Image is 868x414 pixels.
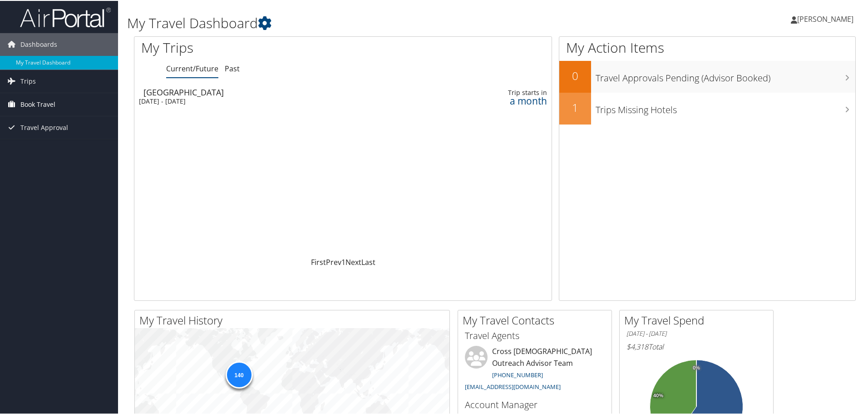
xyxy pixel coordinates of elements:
[596,98,855,115] h3: Trips Missing Hotels
[559,67,591,83] h2: 0
[20,32,57,55] span: Dashboards
[653,392,663,398] tspan: 40%
[361,256,375,266] a: Last
[559,92,855,124] a: 1Trips Missing Hotels
[141,37,371,56] h1: My Trips
[20,6,111,27] img: airportal-logo.png
[559,37,855,56] h1: My Action Items
[492,370,543,378] a: [PHONE_NUMBER]
[626,341,766,351] h6: Total
[465,329,605,341] h3: Travel Agents
[465,398,605,410] h3: Account Manager
[166,63,218,73] a: Current/Future
[624,312,773,327] h2: My Travel Spend
[345,256,361,266] a: Next
[20,115,68,138] span: Travel Approval
[791,5,863,32] a: [PERSON_NAME]
[693,364,700,370] tspan: 0%
[225,360,252,387] div: 140
[20,92,55,115] span: Book Travel
[460,345,609,394] li: Cross [DEMOGRAPHIC_DATA] Outreach Advisor Team
[559,99,591,115] h2: 1
[341,256,345,266] a: 1
[453,88,547,96] div: Trip starts in
[139,312,449,327] h2: My Travel History
[311,256,326,266] a: First
[463,312,612,327] h2: My Travel Contacts
[139,96,396,105] div: [DATE] - [DATE]
[127,13,617,32] h1: My Travel Dashboard
[797,13,853,23] span: [PERSON_NAME]
[225,63,240,73] a: Past
[626,329,766,337] h6: [DATE] - [DATE]
[559,60,855,92] a: 0Travel Approvals Pending (Advisor Booked)
[326,256,341,266] a: Prev
[596,66,855,84] h3: Travel Approvals Pending (Advisor Booked)
[626,341,648,351] span: $4,318
[143,87,401,95] div: [GEOGRAPHIC_DATA]
[465,382,561,390] a: [EMAIL_ADDRESS][DOMAIN_NAME]
[453,96,547,104] div: a month
[20,69,36,92] span: Trips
